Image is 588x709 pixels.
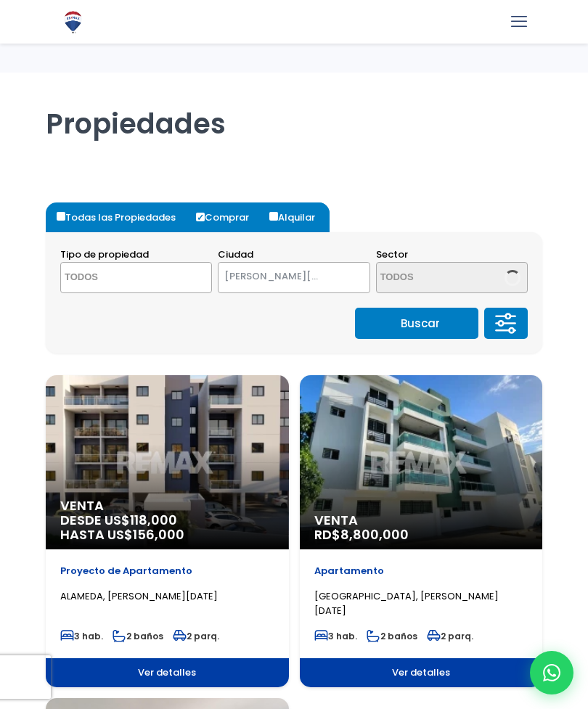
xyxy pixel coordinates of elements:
input: Alquilar [269,212,278,221]
input: Comprar [196,213,205,221]
span: 3 hab. [60,630,103,642]
span: 118,000 [130,511,177,529]
a: mobile menu [507,9,531,34]
textarea: Search [377,263,500,294]
span: Ciudad [218,247,253,261]
span: × [349,272,355,284]
label: Comprar [192,202,264,232]
span: 2 parq. [173,630,219,642]
input: Todas las Propiedades [57,212,65,221]
button: Buscar [355,308,478,339]
span: Tipo de propiedad [60,247,149,261]
span: Ver detalles [300,658,543,687]
span: Sector [376,247,408,261]
span: RD$ [314,525,409,544]
span: Venta [60,499,274,513]
span: Venta [314,513,528,528]
span: 2 baños [367,630,417,642]
label: Todas las Propiedades [53,202,190,232]
img: Logo de REMAX [60,9,86,35]
span: DESDE US$ [60,513,274,542]
button: Remove all items [335,266,355,290]
span: 8,800,000 [340,525,409,544]
span: 3 hab. [314,630,357,642]
a: Venta RD$8,800,000 Apartamento [GEOGRAPHIC_DATA], [PERSON_NAME][DATE] 3 hab. 2 baños 2 parq. Ver ... [300,375,543,687]
span: SANTO DOMINGO OESTE [218,262,369,293]
label: Alquilar [266,202,330,232]
span: 2 baños [113,630,163,642]
span: [GEOGRAPHIC_DATA], [PERSON_NAME][DATE] [314,589,499,618]
textarea: Search [61,263,184,294]
span: HASTA US$ [60,528,274,542]
span: ALAMEDA, [PERSON_NAME][DATE] [60,589,218,603]
span: Ver detalles [46,658,289,687]
span: 156,000 [133,525,184,544]
a: Venta DESDE US$118,000 HASTA US$156,000 Proyecto de Apartamento ALAMEDA, [PERSON_NAME][DATE] 3 ha... [46,375,289,687]
h1: Propiedades [46,73,542,141]
span: 2 parq. [427,630,473,642]
p: Apartamento [314,564,528,578]
span: SANTO DOMINGO OESTE [219,266,334,287]
p: Proyecto de Apartamento [60,564,274,578]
